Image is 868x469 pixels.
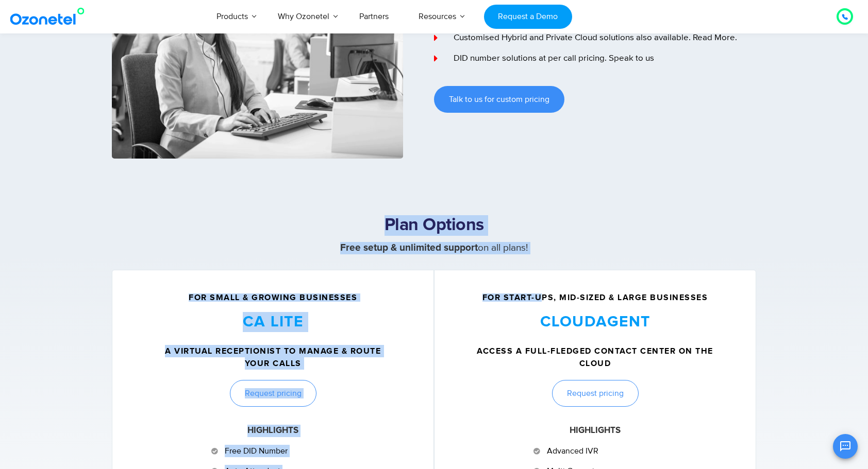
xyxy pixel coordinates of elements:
a: Talk to us for custom pricing [434,86,564,113]
span: on all plans! [340,242,528,254]
h5: For Start-ups, Mid-Sized & Large Businesses [450,293,740,302]
span: Free DID Number [222,445,288,457]
h3: CLOUDAGENT [450,312,740,332]
span: Request pricing [245,389,302,397]
h5: Access a full-fledged contact center on the cloud [473,345,717,370]
a: Request a Demo [484,5,572,29]
a: Request pricing [552,380,639,407]
strong: Free setup & unlimited support [340,243,478,253]
h5: A virtual receptionist to manage & route your calls [151,345,395,370]
span: Customised Hybrid and Private Cloud solutions also available. Read More. [451,31,737,45]
a: Customised Hybrid and Private Cloud solutions also available. Read More. [434,31,756,45]
h6: HIGHLIGHTS [128,425,418,437]
h5: For Small & Growing Businesses [128,293,418,302]
button: Open chat [833,434,858,459]
span: Advanced IVR [544,445,598,457]
h2: Plan Options [112,215,756,236]
span: Request pricing [567,389,624,397]
span: Talk to us for custom pricing [449,95,549,103]
h3: CA LITE [128,312,418,332]
h6: HIGHLIGHTS [450,425,740,437]
a: Request pricing [230,380,316,407]
span: DID number solutions at per call pricing. Speak to us [451,52,654,65]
